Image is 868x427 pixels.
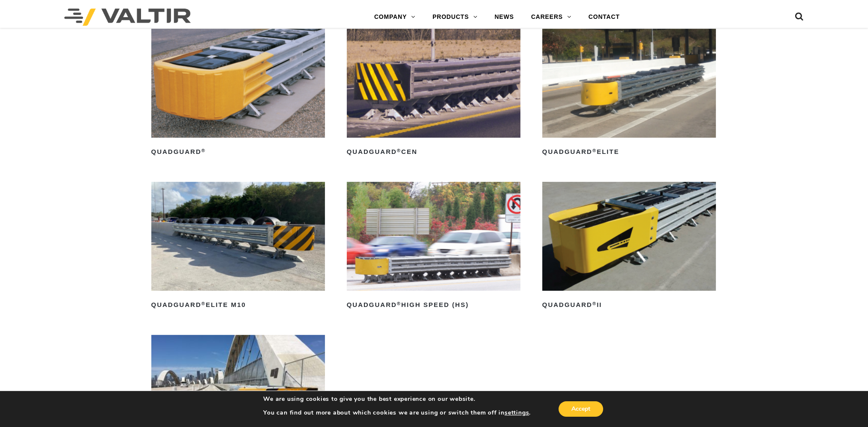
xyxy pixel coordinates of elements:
[542,298,716,312] h2: QuadGuard II
[486,9,523,26] a: NEWS
[542,182,716,312] a: QuadGuard®II
[397,301,401,306] sup: ®
[347,298,521,312] h2: QuadGuard High Speed (HS)
[559,401,603,417] button: Accept
[542,29,716,159] a: QuadGuard®Elite
[397,148,401,153] sup: ®
[366,9,424,26] a: COMPANY
[151,298,325,312] h2: QuadGuard Elite M10
[592,148,597,153] sup: ®
[505,409,529,417] button: settings
[263,395,531,403] p: We are using cookies to give you the best experience on our website.
[151,145,325,159] h2: QuadGuard
[201,301,206,306] sup: ®
[347,29,521,159] a: QuadGuard®CEN
[347,145,521,159] h2: QuadGuard CEN
[151,182,325,312] a: QuadGuard®Elite M10
[523,9,580,26] a: CAREERS
[64,9,191,26] img: Valtir
[542,145,716,159] h2: QuadGuard Elite
[592,301,597,306] sup: ®
[201,148,206,153] sup: ®
[347,182,521,312] a: QuadGuard®High Speed (HS)
[580,9,628,26] a: CONTACT
[424,9,486,26] a: PRODUCTS
[151,29,325,159] a: QuadGuard®
[263,409,531,417] p: You can find out more about which cookies we are using or switch them off in .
